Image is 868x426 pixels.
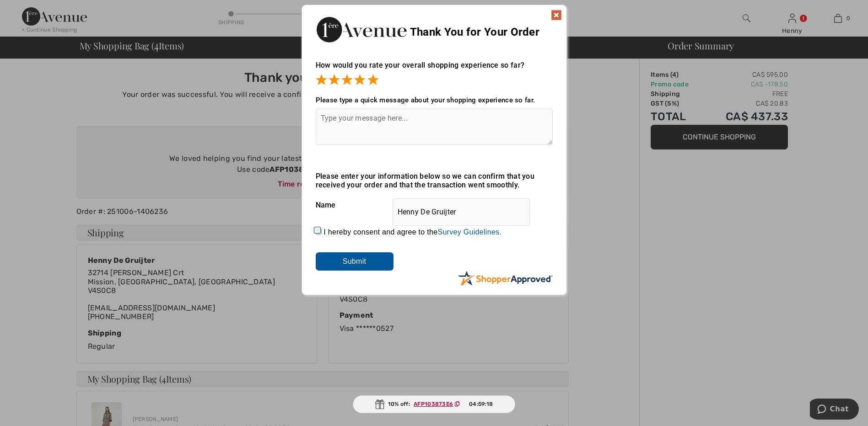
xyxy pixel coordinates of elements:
[375,399,384,409] img: Gift.svg
[469,400,493,408] span: 04:59:18
[353,395,516,413] div: 10% off:
[316,14,407,45] img: Thank You for Your Order
[316,96,553,104] div: Please type a quick message about your shopping experience so far.
[316,252,394,271] input: Submit
[20,6,39,15] span: Chat
[316,172,553,189] div: Please enter your information below so we can confirm that you received your order and that the t...
[414,401,453,407] ins: AFP103873E6
[316,52,553,87] div: How would you rate your overall shopping experience so far?
[410,26,539,38] span: Thank You for Your Order
[316,194,553,217] div: Name
[323,228,501,236] label: I hereby consent and agree to the
[551,10,562,21] img: x
[437,228,501,236] a: Survey Guidelines.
